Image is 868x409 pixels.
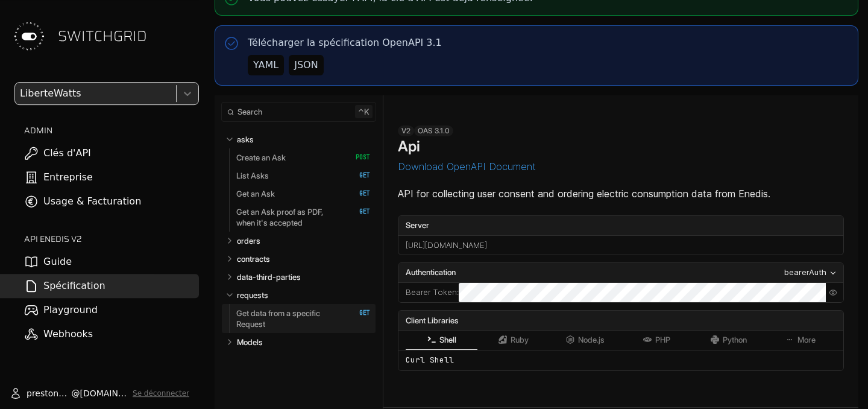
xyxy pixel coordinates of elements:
p: requests [237,290,268,300]
span: Ruby [511,335,529,344]
span: prestone.ngayo [27,387,71,399]
a: asks [237,130,371,148]
div: bearerAuth [784,267,826,279]
span: GET [347,309,370,317]
p: Create an Ask [236,152,286,163]
p: contracts [237,253,270,264]
div: Client Libraries [398,311,843,330]
span: Shell [439,335,456,344]
h2: API ENEDIS v2 [24,233,199,245]
span: GET [347,208,370,216]
a: Create an Ask POST [236,148,370,166]
p: API for collecting user consent and ordering electric consumption data from Enedis. [398,186,844,201]
span: Python [723,335,747,344]
a: Get data from a specific Request GET [236,304,370,333]
span: Authentication [406,267,456,279]
button: JSON [289,55,323,75]
p: Get an Ask proof as PDF, when it's accepted [236,206,343,228]
p: Get data from a specific Request [236,308,343,329]
span: @ [71,387,80,399]
a: Get an Ask proof as PDF, when it's accepted GET [236,203,370,232]
a: contracts [237,250,371,268]
p: orders [237,235,260,246]
a: List Asks GET [236,166,370,185]
button: YAML [248,55,284,75]
span: [DOMAIN_NAME] [80,387,128,399]
p: Get an Ask [236,188,275,199]
span: SWITCHGRID [58,27,147,46]
kbd: k [355,105,373,118]
button: Download OpenAPI Document [398,161,536,172]
div: JSON [294,58,318,72]
div: Curl Shell [398,350,843,370]
p: Models [237,337,263,347]
span: GET [347,189,370,198]
a: data-third-parties [237,268,371,286]
span: Node.js [578,335,605,344]
span: GET [347,171,370,180]
span: ⌃ [358,107,364,116]
a: Get an Ask GET [236,185,370,203]
a: Models [237,333,371,351]
div: [URL][DOMAIN_NAME] [398,236,843,255]
span: POST [347,153,370,162]
button: bearerAuth [781,266,841,279]
span: Search [237,107,262,116]
label: Bearer Token [406,287,457,299]
label: Server [398,216,843,235]
p: data-third-parties [237,271,301,282]
div: v2 [398,125,414,136]
div: YAML [253,58,278,72]
a: requests [237,286,371,304]
span: PHP [655,335,670,344]
h1: Api [398,138,420,155]
p: asks [237,134,254,145]
a: orders [237,232,371,250]
div: : [398,283,459,302]
div: OAS 3.1.0 [414,125,453,136]
h2: ADMIN [24,124,199,136]
p: Télécharger la spécification OpenAPI 3.1 [248,36,442,50]
p: List Asks [236,170,269,181]
img: Switchgrid Logo [10,17,48,55]
button: Se déconnecter [133,388,189,398]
